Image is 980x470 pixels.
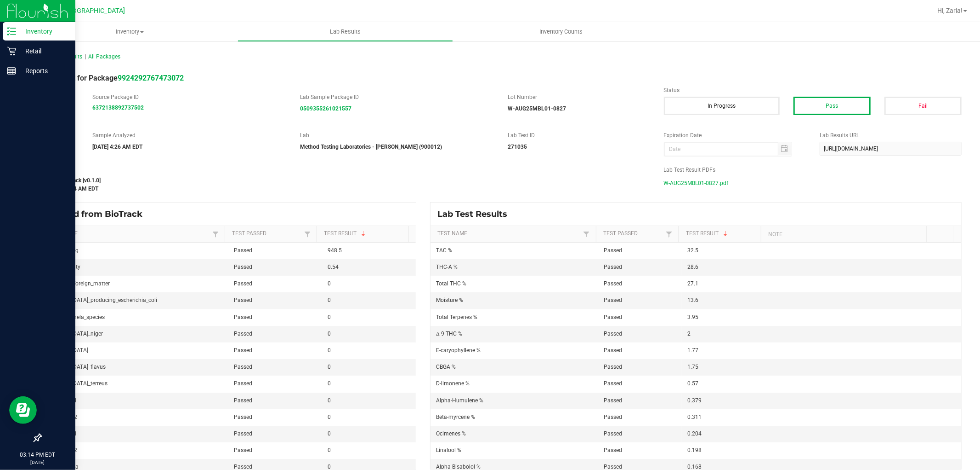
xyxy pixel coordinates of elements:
span: [MEDICAL_DATA]_terreus [46,380,108,387]
span: Passed [604,414,622,420]
a: Test ResultSortable [686,230,758,238]
span: 0 [328,414,331,420]
span: 0 [328,397,331,404]
a: Filter [210,228,221,240]
label: Lot Number [508,93,650,101]
span: 0 [328,430,331,437]
strong: [DATE] 4:26 AM EDT [92,144,142,150]
span: Passed [234,247,252,254]
p: 03:14 PM EDT [4,451,71,459]
inline-svg: Inventory [7,27,16,36]
label: Source Package ID [92,93,286,101]
span: 32.5 [687,247,698,254]
span: 948.5 [328,247,342,254]
span: 0 [328,347,331,354]
span: 0 [328,314,331,320]
span: 0 [328,331,331,337]
span: 1.77 [687,347,698,354]
span: D-limonene % [436,380,470,387]
span: Alpha-Humulene % [436,397,483,404]
a: 0509355261021557 [300,105,351,112]
span: Total THC % [436,280,466,287]
span: Passed [604,347,622,354]
span: THC-A % [436,264,458,270]
span: any_salmonela_species [46,314,105,320]
a: Filter [302,228,313,240]
span: Passed [234,314,252,320]
span: 27.1 [687,280,698,287]
span: Passed [234,331,252,337]
a: 6372138892737502 [92,104,144,111]
span: 0 [328,447,331,453]
button: Pass [793,97,871,115]
span: 0.57 [687,380,698,387]
label: Status [664,86,962,94]
strong: 9924292767473072 [118,74,184,82]
th: Note [761,226,926,243]
span: 3.95 [687,314,698,320]
span: Passed [604,380,622,387]
p: Retail [16,46,71,57]
span: Passed [604,331,622,337]
label: Lab Results URL [820,131,962,139]
strong: W-AUG25MBL01-0827 [508,105,566,112]
span: filth_feces_foreign_matter [46,280,110,287]
span: Lab Results [317,28,373,36]
span: | [85,53,86,60]
span: [GEOGRAPHIC_DATA] [62,7,125,15]
span: [MEDICAL_DATA]_flavus [46,364,106,370]
span: [MEDICAL_DATA]_producing_escherichia_coli [46,297,157,303]
a: Filter [581,228,592,240]
p: Inventory [16,26,71,37]
span: 0 [328,380,331,387]
p: Reports [16,65,71,76]
span: Hi, Zaria! [937,7,963,14]
button: Fail [884,97,962,115]
a: Filter [663,228,674,240]
span: Δ-9 THC % [436,331,462,337]
span: Passed [234,264,252,270]
span: Passed [234,280,252,287]
span: All Packages [88,53,120,60]
span: 2 [687,331,691,337]
a: Inventory Counts [453,22,668,41]
span: Passed [604,247,622,254]
iframe: Resource center [9,396,37,424]
span: Lab Result for Package [40,74,184,82]
span: Passed [604,447,622,453]
a: Inventory [22,22,238,41]
span: 0.311 [687,414,702,420]
p: [DATE] [4,459,71,466]
a: Test PassedSortable [603,230,663,238]
strong: 271035 [508,144,527,150]
span: 0.379 [687,397,702,404]
span: Passed [234,430,252,437]
label: Lab Test ID [508,131,650,139]
label: Expiration Date [664,131,806,139]
button: In Progress [664,97,780,115]
span: Passed [234,347,252,354]
span: Beta-myrcene % [436,414,475,420]
span: 0 [328,297,331,303]
span: TAC % [436,247,452,254]
span: Lab Test Results [437,209,514,219]
span: CBGA % [436,364,456,370]
label: Lab [300,131,494,139]
span: 1.75 [687,364,698,370]
span: W-AUG25MBL01-0827.pdf [664,176,729,190]
a: Test PassedSortable [232,230,301,238]
strong: Method Testing Laboratories - [PERSON_NAME] (900012) [300,144,442,150]
span: Passed [234,380,252,387]
span: 0.204 [687,430,702,437]
span: 0.54 [328,264,339,270]
span: Passed [234,447,252,453]
span: Passed [604,364,622,370]
span: 13.6 [687,297,698,303]
span: Passed [234,464,252,470]
span: 0 [328,464,331,470]
span: 0 [328,364,331,370]
span: E-caryophyllene % [436,347,481,354]
span: Linalool % [436,447,461,453]
span: Passed [604,430,622,437]
label: Lab Test Result PDFs [664,166,962,174]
